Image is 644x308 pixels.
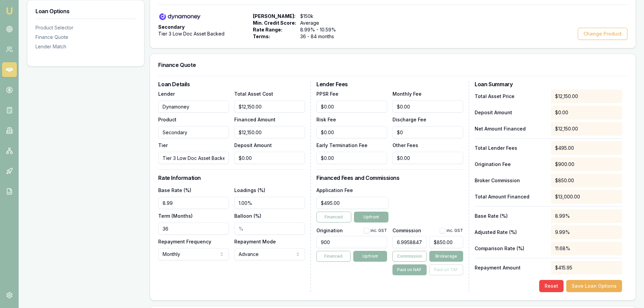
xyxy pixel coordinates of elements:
button: Paid on NAF [392,264,426,275]
p: Total Amount Financed [475,193,546,200]
div: 11.68% [551,242,622,255]
label: Other Fees [392,142,418,148]
label: Lender [158,91,175,97]
div: $495.00 [551,141,622,155]
input: $ [316,126,387,138]
p: Broker Commission [475,177,546,184]
label: Monthly Fee [392,91,422,97]
span: Rate Range: [253,26,296,33]
div: $900.00 [551,158,622,171]
div: $13,000.00 [551,190,622,204]
div: Finance Quote [35,34,136,41]
label: Loadings (%) [234,187,265,193]
h3: Loan Summary [475,81,622,87]
h3: Finance Quote [158,62,627,68]
h3: Financed Fees and Commissions [316,175,463,181]
label: Repayment Frequency [158,239,211,244]
label: Total Asset Cost [234,91,273,97]
p: Deposit Amount [475,109,546,116]
label: Tier [158,142,168,148]
label: Application Fee [316,187,353,193]
button: Save Loan Options [566,280,622,292]
div: $850.00 [551,174,622,187]
h3: Loan Options [35,8,136,14]
p: Adjusted Rate (%) [475,229,546,236]
div: $0.00 [551,106,622,119]
img: Dynamoney [158,13,201,21]
img: emu-icon-u.png [5,7,14,15]
button: Commission [392,251,426,262]
label: Origination [316,228,343,233]
button: Financed [316,212,351,222]
p: Net Amount Financed [475,125,546,132]
span: Tier 3 Low Doc Asset Backed [158,30,224,37]
p: Repayment Amount [475,264,546,271]
span: Terms: [253,33,296,40]
div: 8.99% [551,209,622,223]
button: Financed [316,251,350,262]
input: $ [392,100,463,113]
div: $12,150.00 [551,90,622,103]
span: [PERSON_NAME]: [253,13,296,20]
label: Term (Months) [158,213,193,219]
button: Upfront [353,251,387,262]
button: Brokerage [429,251,463,262]
input: $ [316,152,387,164]
label: Product [158,117,176,122]
input: % [234,197,305,209]
div: inc. GST [364,228,387,233]
p: Comparison Rate (%) [475,245,546,252]
div: $12,150.00 [551,122,622,136]
h3: Rate Information [158,175,305,181]
div: 9.99% [551,226,622,239]
p: Total Asset Price [475,93,546,100]
p: Origination Fee [475,161,546,168]
input: $ [234,100,305,113]
div: inc. GST [440,228,463,233]
label: Risk Fee [316,117,336,122]
span: Average [300,20,345,26]
button: Reset [539,280,564,292]
button: Change Product [578,28,627,40]
input: $ [316,197,388,209]
label: Base Rate (%) [158,187,191,193]
input: $ [392,126,463,138]
label: Early Termination Fee [316,142,367,148]
span: 8.99% - 10.59% [300,26,345,33]
h3: Loan Details [158,81,305,87]
label: Financed Amount [234,117,276,122]
input: % [392,236,426,248]
p: Base Rate (%) [475,213,546,219]
label: Commission [392,228,421,233]
div: Product Selector [35,24,136,31]
input: $ [316,100,387,113]
input: % [158,197,229,209]
input: $ [392,152,463,164]
h3: Lender Fees [316,81,463,87]
div: $415.95 [551,261,622,275]
div: Lender Match [35,43,136,50]
label: Discharge Fee [392,117,426,122]
input: $ [234,126,305,138]
label: Deposit Amount [234,142,272,148]
button: Upfront [354,212,388,222]
span: Min. Credit Score: [253,20,296,26]
label: Balloon (%) [234,213,261,219]
p: Total Lender Fees [475,145,546,151]
input: % [234,222,305,235]
input: $ [234,152,305,164]
span: 36 - 84 months [300,33,345,40]
label: PPSR Fee [316,91,338,97]
span: Secondary [158,24,185,30]
span: $150k [300,13,345,20]
label: Repayment Mode [234,239,276,244]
